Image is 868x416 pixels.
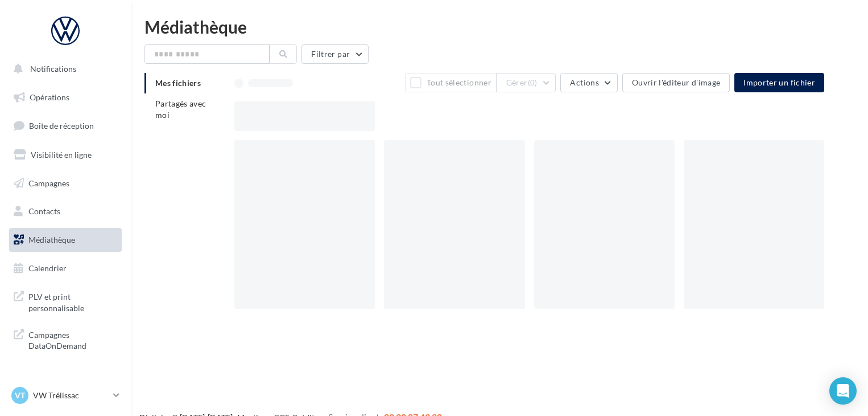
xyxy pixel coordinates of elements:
a: Opérations [7,85,124,109]
span: Calendrier [28,263,67,273]
button: Gérer(0) [497,73,556,92]
span: Visibilité en ligne [31,150,92,160]
span: Médiathèque [28,235,75,244]
a: Campagnes DataOnDemand [7,323,124,356]
div: Médiathèque [144,18,854,35]
a: Campagnes [7,172,124,195]
span: Contacts [28,206,60,216]
a: Contacts [7,199,124,223]
a: VT VW Trélissac [9,385,122,406]
span: Boîte de réception [29,121,94,130]
span: PLV et print personnalisable [28,289,117,313]
span: Campagnes DataOnDemand [28,327,117,352]
a: PLV et print personnalisable [7,284,124,318]
button: Ouvrir l'éditeur d'image [622,73,730,92]
span: Actions [570,78,598,87]
a: Médiathèque [7,228,124,252]
a: Visibilité en ligne [7,143,124,167]
p: VW Trélissac [33,390,109,401]
button: Notifications [7,57,119,81]
span: Importer un fichier [743,78,815,87]
span: Mes fichiers [155,78,201,88]
a: Calendrier [7,256,124,280]
button: Filtrer par [301,44,369,64]
button: Importer un fichier [734,73,824,92]
span: VT [15,390,25,401]
span: Campagnes [28,178,69,187]
span: Partagés avec moi [155,99,206,120]
div: Open Intercom Messenger [829,377,857,405]
span: (0) [528,78,538,87]
a: Boîte de réception [7,113,124,138]
span: Opérations [30,92,69,102]
button: Actions [560,73,617,92]
span: Notifications [30,64,76,74]
button: Tout sélectionner [405,73,496,92]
